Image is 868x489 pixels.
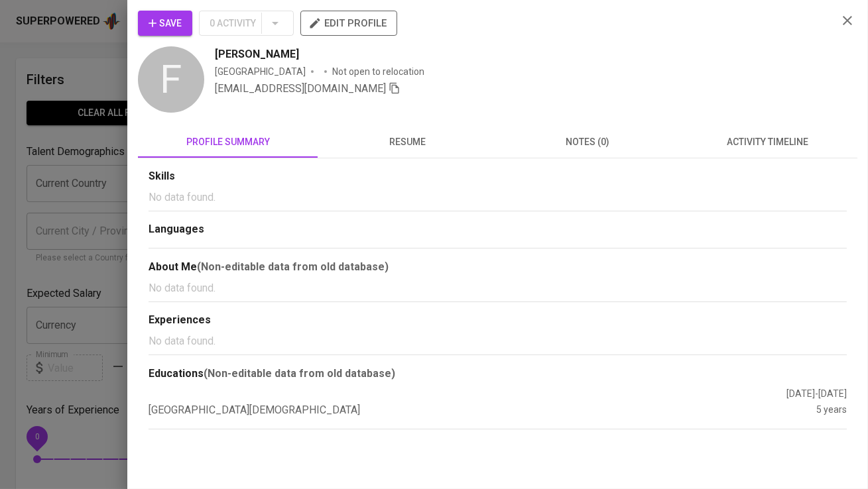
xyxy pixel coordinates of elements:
div: About Me [149,259,847,275]
span: resume [326,134,489,150]
span: notes (0) [506,134,670,150]
span: edit profile [311,15,387,32]
div: Skills [149,169,847,184]
div: [GEOGRAPHIC_DATA][DEMOGRAPHIC_DATA] [149,403,816,418]
div: 5 years [816,403,847,418]
b: (Non-editable data from old database) [197,260,389,273]
p: No data found. [149,280,847,296]
p: Not open to relocation [332,65,424,78]
span: [DATE] - [DATE] [786,388,847,399]
span: [EMAIL_ADDRESS][DOMAIN_NAME] [215,82,386,95]
p: No data found. [149,190,847,205]
span: profile summary [146,134,310,150]
span: [PERSON_NAME] [215,46,299,62]
button: edit profile [300,11,397,36]
span: activity timeline [686,134,849,150]
div: Educations [149,366,847,382]
button: Save [138,11,192,36]
div: F [138,46,204,113]
div: Experiences [149,313,847,328]
p: No data found. [149,333,847,349]
div: Languages [149,222,847,237]
div: [GEOGRAPHIC_DATA] [215,65,306,78]
b: (Non-editable data from old database) [204,367,395,380]
span: Save [149,15,182,32]
a: edit profile [300,17,397,28]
